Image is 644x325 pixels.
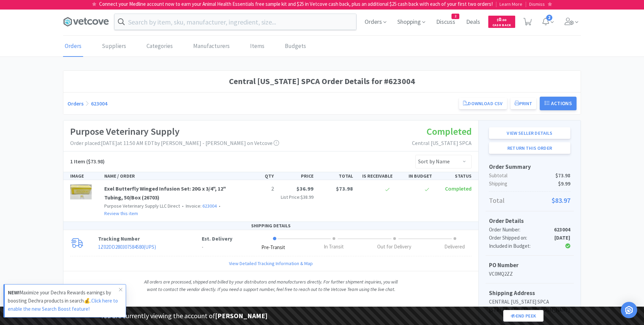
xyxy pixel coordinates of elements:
span: $83.97 [552,195,570,206]
a: $0.00Cash Back [488,13,515,31]
span: • [181,203,185,209]
p: List Price: [279,193,313,201]
a: 623004 [202,203,217,209]
span: 1 Item [70,158,85,165]
div: SHIPPING DETAILS [63,222,478,230]
span: 2 [546,15,552,21]
span: Shopping [395,8,428,35]
span: Completed [445,185,472,192]
a: Discuss2 [433,19,458,25]
span: • [218,203,221,209]
div: NAME / ORDER [102,172,237,180]
span: $38.99 [301,194,313,200]
div: PRICE [277,172,316,180]
div: Order Shipped on: [489,234,530,242]
span: Completed [427,125,472,137]
p: Central [US_STATE] SPCA [412,139,472,148]
strong: 623004 [554,226,570,233]
button: Actions [540,97,577,110]
span: 2 [452,14,459,19]
p: You are currently viewing the account of [101,310,267,321]
h1: Purpose Veterinary Supply [70,124,279,139]
div: Open Intercom Messenger [621,302,637,318]
img: 1e60396591944c45a6b96644d45914a5.jpeg [70,184,92,199]
span: Orders [362,8,389,35]
a: Exel Butterfly Winged Infusion Set: 20G x 3/4", 12" Tubing, 50/Box (26703) [104,185,226,201]
span: $9.99 [558,180,570,188]
a: Review this item [104,210,138,216]
span: Learn More [500,1,522,7]
div: IS RECEIVABLE [356,172,395,180]
span: Deals [463,8,483,35]
div: Order Number: [489,226,543,234]
a: Budgets [283,36,308,57]
a: 623004 [91,100,107,107]
div: Included in Budget: [489,242,543,250]
span: $36.99 [296,185,313,192]
p: Est. Delivery [202,235,232,243]
span: | [495,1,497,7]
a: Manufacturers [191,36,231,57]
button: Return this order [489,142,570,154]
span: $ [497,18,499,22]
div: In Transit [324,243,344,251]
strong: NEW! [8,289,19,296]
div: Out for Delivery [377,243,411,251]
span: Dismiss [529,1,545,7]
span: Purpose Veterinary Supply LLC Direct [104,203,180,209]
a: Download CSV [459,98,507,109]
a: 1Z02DD280307584580(UPS) [98,244,156,250]
div: Delivered [444,243,465,251]
div: TOTAL [316,172,356,180]
p: VC0MQ2ZZ [489,270,570,278]
a: End Peek [503,310,543,322]
div: STATUS [435,172,474,180]
h5: Order Details [489,216,570,226]
p: Tracking Number [98,235,202,243]
h5: PO Number [489,261,570,270]
p: 2 [240,184,274,193]
strong: [DATE] [554,234,570,241]
a: Orders [67,100,83,107]
p: - [202,243,232,251]
a: Items [248,36,266,57]
a: View seller details [489,127,570,139]
p: Total [489,195,570,206]
div: IMAGE [67,172,102,180]
div: IN BUDGET [395,172,435,180]
input: Search by item, sku, manufacturer, ingredient, size... [114,14,356,30]
h5: Order Summary [489,162,570,172]
a: Suppliers [100,36,128,57]
span: Discuss [433,8,458,35]
p: Subtotal [489,172,570,180]
span: Cash Back [492,23,511,28]
span: $73.98 [555,172,570,180]
h5: Shipping Address [489,289,570,298]
div: QTY [237,172,277,180]
p: Order placed: [DATE] at 11:50 AM EDT by [PERSON_NAME] - [PERSON_NAME] on Vetcove [70,139,279,148]
strong: [PERSON_NAME] [215,311,267,320]
span: Invoice: [180,203,217,209]
span: 0 [497,16,506,22]
p: Shipping [489,180,570,188]
span: | [525,1,526,7]
h1: Central [US_STATE] SPCA Order Details for #623004 [67,75,577,88]
div: Pre-Transit [261,244,285,251]
a: Orders [63,36,83,57]
a: View Detailed Tracking Information & Map [229,260,313,267]
a: Deals [463,19,483,25]
span: . 00 [501,18,506,22]
button: Print [510,98,537,109]
a: Categories [145,36,174,57]
p: Maximize your Dechra Rewards earnings by boosting Dechra products in search💰. [8,289,119,313]
i: All orders are processed, shipped and billed by your distributors and manufacturers directly. For... [144,279,398,292]
span: $73.98 [336,185,353,192]
h5: ($73.98) [70,157,105,166]
p: CENTRAL [US_STATE] SPCA [STREET_ADDRESS][PERSON_NAME] [489,298,570,314]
